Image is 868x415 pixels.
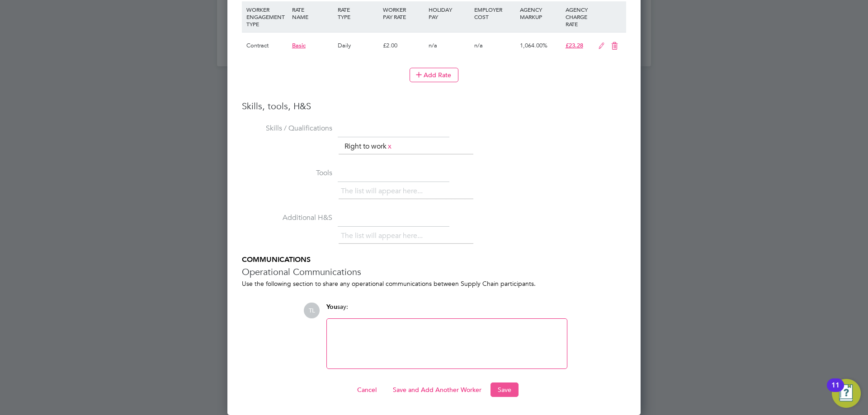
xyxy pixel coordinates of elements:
[381,33,426,59] div: £2.00
[304,303,320,318] span: TL
[290,1,335,25] div: RATE NAME
[566,42,583,49] span: £23.28
[472,1,518,25] div: EMPLOYER COST
[341,230,426,242] li: The list will appear here...
[244,33,290,59] div: Contract
[244,1,290,32] div: WORKER ENGAGEMENT TYPE
[350,382,384,397] button: Cancel
[518,1,563,25] div: AGENCY MARKUP
[242,100,626,112] h3: Skills, tools, H&S
[335,1,381,25] div: RATE TYPE
[491,382,519,397] button: Save
[381,1,426,25] div: WORKER PAY RATE
[335,33,381,59] div: Daily
[326,303,337,311] span: You
[386,382,489,397] button: Save and Add Another Worker
[831,385,840,397] div: 11
[410,68,458,82] button: Add Rate
[242,280,626,288] div: Use the following section to share any operational communications between Supply Chain participants.
[242,255,626,265] h5: COMMUNICATIONS
[242,168,332,178] label: Tools
[832,379,861,408] button: Open Resource Center, 11 new notifications
[292,42,306,49] span: Basic
[326,303,567,318] div: say:
[242,213,332,223] label: Additional H&S
[387,140,393,152] a: x
[341,185,426,197] li: The list will appear here...
[341,140,396,153] li: Right to work
[520,42,547,49] span: 1,064.00%
[429,42,437,49] span: n/a
[242,266,626,278] h3: Operational Communications
[474,42,483,49] span: n/a
[242,124,332,133] label: Skills / Qualifications
[426,1,472,25] div: HOLIDAY PAY
[563,1,594,32] div: AGENCY CHARGE RATE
